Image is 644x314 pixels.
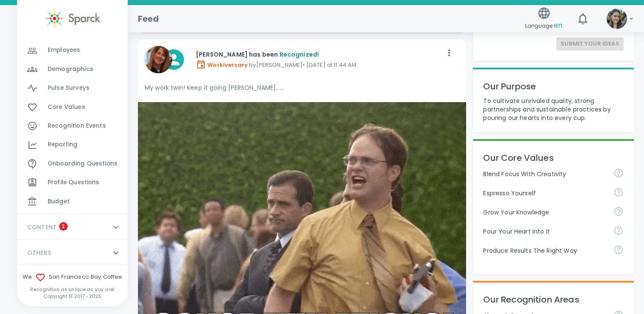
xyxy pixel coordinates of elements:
[145,83,459,92] p: My work twin! Keep it going [PERSON_NAME]......
[483,170,607,178] p: Blend Focus With Creativity
[17,41,128,60] a: Employees
[48,160,117,168] span: Onboarding Questions
[613,168,624,178] svg: Achieve goals today and innovate for tomorrow
[45,9,100,29] img: Sparck logo
[17,154,128,173] a: Onboarding Questions
[17,9,128,29] a: Sparck logo
[279,50,319,59] span: Recognized!
[613,226,624,236] svg: Come to work to make a difference in your own way
[17,173,128,192] a: Profile Questions
[196,59,442,69] p: by [PERSON_NAME] • [DATE] at 11:44 AM
[48,178,100,187] span: Profile Questions
[522,4,566,34] button: Language:en
[48,46,80,54] span: Employees
[196,61,248,69] span: Workiversary
[483,80,624,93] p: Our Purpose
[17,22,128,214] div: MANAGEMENT
[17,272,128,283] span: We San Francisco Bay Coffee
[483,97,624,122] p: To cultivate unrivaled quality, strong partnerships and sustainable practices by pouring our hear...
[613,187,624,197] svg: Share your voice and your ideas
[17,240,128,265] div: OTHERS
[483,293,624,306] p: Our Recognition Areas
[525,20,562,31] span: Language:
[27,248,51,257] p: OTHERS
[145,46,172,73] img: Picture of Sherry Walck
[17,286,128,293] p: Recognition as unique as you are!
[17,192,128,211] a: Budget
[138,12,159,26] h1: Feed
[196,50,442,59] p: [PERSON_NAME] has been
[17,79,128,97] a: Pulse Surveys
[17,60,128,79] a: Demographics
[613,245,624,255] svg: Find success working together and doing the right thing
[483,189,607,197] p: Espresso Yourself
[48,140,77,149] span: Reporting
[48,65,93,74] span: Demographics
[48,84,89,92] span: Pulse Surveys
[48,122,106,130] span: Recognition Events
[17,117,128,135] a: Recognition Events
[483,246,607,255] p: Produce Results The Right Way
[48,103,85,111] span: Core Values
[27,223,57,231] p: CONTENT
[59,222,68,231] span: 2
[483,151,624,165] p: Our Core Values
[17,135,128,154] a: Reporting
[554,20,562,30] span: en
[483,208,607,217] p: Grow Your Knowledge
[17,293,128,300] p: Copyright © 2017 - 2025
[613,206,624,217] svg: Follow your curiosity and learn together
[483,227,607,236] p: Pour Your Heart Into It
[607,9,627,29] img: Picture of Mackenzie
[17,214,128,240] div: CONTENT2
[17,98,128,117] a: Core Values
[48,197,70,206] span: Budget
